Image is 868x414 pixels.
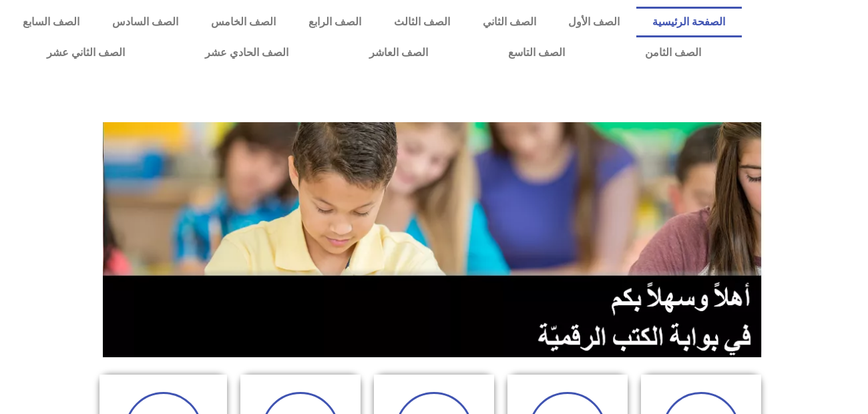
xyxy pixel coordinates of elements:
[552,7,636,37] a: الصف الأول
[292,7,377,37] a: الصف الرابع
[7,7,96,37] a: الصف السابع
[96,7,195,37] a: الصف السادس
[605,37,741,68] a: الصف الثامن
[468,37,605,68] a: الصف التاسع
[195,7,292,37] a: الصف الخامس
[377,7,466,37] a: الصف الثالث
[466,7,552,37] a: الصف الثاني
[329,37,468,68] a: الصف العاشر
[165,37,329,68] a: الصف الحادي عشر
[7,37,165,68] a: الصف الثاني عشر
[636,7,742,37] a: الصفحة الرئيسية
